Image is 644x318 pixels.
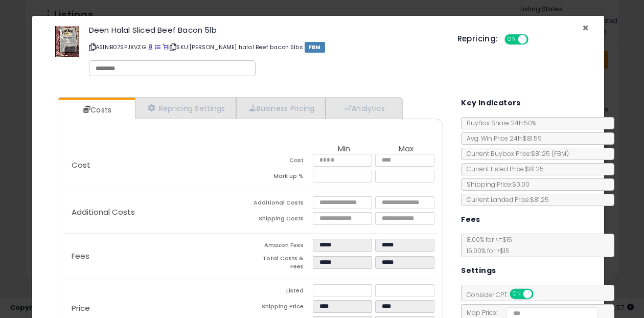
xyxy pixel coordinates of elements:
[532,290,548,299] span: OFF
[462,180,530,189] span: Shipping Price: $0.00
[236,98,326,119] a: Business Pricing
[250,154,313,170] td: Cost
[63,252,250,260] p: Fees
[531,149,569,158] span: $81.25
[551,149,569,158] span: ( FBM )
[135,98,236,119] a: Repricing Settings
[461,97,521,109] h5: Key Indicators
[250,170,313,186] td: Mark up %
[462,119,536,127] span: BuyBox Share 24h: 50%
[250,255,313,274] td: Total Costs & Fees
[462,149,569,158] span: Current Buybox Price:
[511,290,523,299] span: ON
[462,165,544,173] span: Current Listed Price: $81.25
[462,134,542,143] span: Avg. Win Price 24h: $81.59
[462,290,547,299] span: Consider CPT:
[505,35,518,44] span: ON
[155,43,160,51] a: All offer listings
[148,43,153,51] a: BuyBox page
[63,208,250,216] p: Additional Costs
[462,246,510,255] span: 15.00 % for > $15
[58,100,134,120] a: Costs
[89,39,442,55] p: ASIN: B07SPJXVZG | SKU: [PERSON_NAME] halal Beef bacon 5lbs
[55,26,79,57] img: 51SyQxCJSkL._SL60_.jpg
[462,195,549,204] span: Current Landed Price: $81.25
[462,308,598,317] span: Map Price:
[326,98,401,119] a: Analytics
[313,145,375,154] th: Min
[250,212,313,228] td: Shipping Costs
[250,196,313,212] td: Additional Costs
[526,35,543,44] span: OFF
[461,264,496,277] h5: Settings
[461,213,480,226] h5: Fees
[163,43,168,51] a: Your listing only
[462,235,512,255] span: 8.00 % for <= $15
[63,161,250,169] p: Cost
[375,145,438,154] th: Max
[250,239,313,255] td: Amazon Fees
[457,35,498,43] h5: Repricing:
[250,284,313,300] td: Listed
[250,300,313,316] td: Shipping Price
[63,304,250,312] p: Price
[582,20,589,35] span: ×
[89,26,442,34] h3: Deen Halal Sliced Beef Bacon 5lb
[305,42,325,53] span: FBM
